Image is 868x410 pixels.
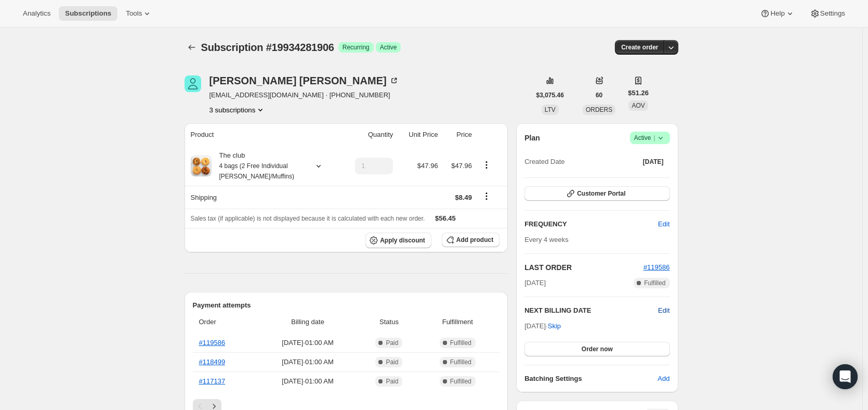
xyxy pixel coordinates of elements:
span: Add [657,374,669,384]
span: $47.96 [417,162,438,170]
span: Status [362,317,415,327]
a: #119586 [199,339,226,347]
th: Price [441,123,475,146]
span: Settings [820,9,845,18]
button: $3,075.46 [530,88,570,102]
span: Recurring [343,43,370,52]
th: Quantity [340,123,396,146]
button: Customer Portal [524,186,669,201]
button: #119586 [643,262,670,273]
div: Open Intercom Messenger [833,364,858,389]
span: [DATE] · [524,322,561,330]
button: Tools [120,6,159,21]
th: Order [193,311,256,334]
span: Customer Portal [577,189,625,198]
span: Paid [386,377,398,386]
span: [DATE] · 01:00 AM [259,357,357,367]
a: #119586 [643,263,670,271]
span: Apply discount [380,236,425,245]
span: [DATE] [524,278,546,288]
span: Create order [621,43,658,52]
span: [DATE] · 01:00 AM [259,376,357,387]
h2: LAST ORDER [524,262,643,273]
span: [DATE] [643,158,664,166]
th: Product [185,123,341,146]
span: $3,075.46 [536,91,564,99]
span: Robert Teplitz [185,75,201,92]
button: Shipping actions [478,190,495,202]
a: #117137 [199,377,226,385]
button: Subscriptions [185,40,199,55]
th: Shipping [185,186,341,209]
span: [DATE] · 01:00 AM [259,338,357,348]
button: Edit [652,216,676,233]
span: Active [634,133,666,143]
h2: Plan [524,133,540,143]
span: AOV [632,102,645,109]
span: Analytics [23,9,50,18]
h2: FREQUENCY [524,219,658,229]
h6: Batching Settings [524,374,657,384]
h2: Payment attempts [193,300,500,311]
span: Billing date [259,317,357,327]
span: Fulfillment [422,317,494,327]
span: [EMAIL_ADDRESS][DOMAIN_NAME] · [PHONE_NUMBER] [209,90,399,100]
span: ORDERS [586,106,612,113]
span: $8.49 [455,194,472,201]
span: $47.96 [451,162,472,170]
span: Subscription #19934281906 [201,42,334,53]
button: Edit [658,305,669,316]
button: Apply discount [365,233,431,248]
span: Fulfilled [450,339,471,347]
h2: NEXT BILLING DATE [524,305,658,316]
span: Edit [658,219,669,229]
span: Active [380,43,397,52]
span: Every 4 weeks [524,236,569,244]
th: Unit Price [396,123,441,146]
span: Tools [126,9,142,18]
button: Skip [542,318,567,335]
span: Fulfilled [644,279,665,287]
button: Product actions [478,159,495,171]
span: Help [770,9,784,18]
span: Order now [582,345,613,353]
span: Paid [386,339,398,347]
span: LTV [545,106,556,113]
span: | [653,134,655,142]
span: 60 [596,91,602,99]
span: $56.45 [435,214,456,222]
button: Create order [615,40,664,55]
span: Subscriptions [65,9,111,18]
button: Add [651,370,676,387]
span: Add product [456,236,493,244]
button: Help [754,6,801,21]
span: $51.26 [628,88,649,98]
span: Created Date [524,157,564,167]
div: [PERSON_NAME] [PERSON_NAME] [209,75,399,86]
button: [DATE] [637,155,670,169]
span: Sales tax (if applicable) is not displayed because it is calculated with each new order. [191,215,425,222]
button: Subscriptions [59,6,117,21]
button: Product actions [209,105,266,115]
img: product img [191,156,212,176]
button: Add product [442,233,499,247]
span: Fulfilled [450,358,471,366]
a: #118499 [199,358,226,366]
div: The club [212,150,305,182]
button: 60 [589,88,609,102]
small: 4 bags (2 Free Individual [PERSON_NAME]/Muffins) [219,162,294,180]
button: Settings [804,6,851,21]
span: Fulfilled [450,377,471,386]
span: Skip [548,321,561,331]
button: Analytics [17,6,57,21]
button: Order now [524,342,669,356]
span: Paid [386,358,398,366]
